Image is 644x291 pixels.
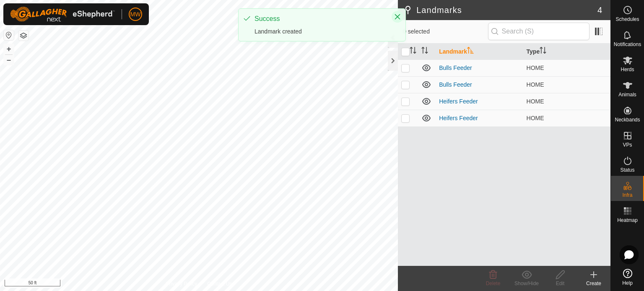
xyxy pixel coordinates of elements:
span: Schedules [615,17,639,22]
div: Landmark created [254,27,385,36]
span: VPs [623,142,632,147]
span: Delete [486,281,501,286]
span: 4 [597,4,602,16]
a: Help [611,265,644,289]
span: HOME [527,64,544,71]
div: Edit [543,280,577,287]
span: Infra [622,193,632,198]
p-sorticon: Activate to sort [540,48,546,55]
button: Close [392,11,403,23]
h2: Landmarks [403,5,597,15]
button: Map Layers [18,31,29,41]
span: HOME [527,81,544,88]
span: Help [622,281,633,286]
a: Heifers Feeder [439,115,478,121]
span: MW [130,10,141,19]
th: Type [523,44,610,60]
a: Contact Us [207,280,232,288]
button: Reset Map [4,30,14,40]
input: Search (S) [488,23,589,40]
a: Bulls Feeder [439,64,472,71]
span: Herds [621,67,634,72]
p-sorticon: Activate to sort [467,48,474,55]
span: Heatmap [617,218,638,223]
img: Gallagher Logo [10,7,115,22]
th: Landmark [436,44,523,60]
p-sorticon: Activate to sort [421,48,428,55]
a: Heifers Feeder [439,98,478,105]
span: HOME [527,98,544,105]
span: Neckbands [615,117,640,122]
span: 0 selected [403,27,488,36]
span: Notifications [614,42,641,47]
div: Show/Hide [510,280,543,287]
a: Bulls Feeder [439,81,472,88]
button: – [4,55,14,65]
span: HOME [527,115,544,121]
button: + [4,44,14,54]
div: Success [254,14,385,24]
a: Privacy Policy [166,280,197,288]
span: Animals [618,92,636,97]
div: Create [577,280,610,287]
span: Status [620,167,634,173]
p-sorticon: Activate to sort [410,48,416,55]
